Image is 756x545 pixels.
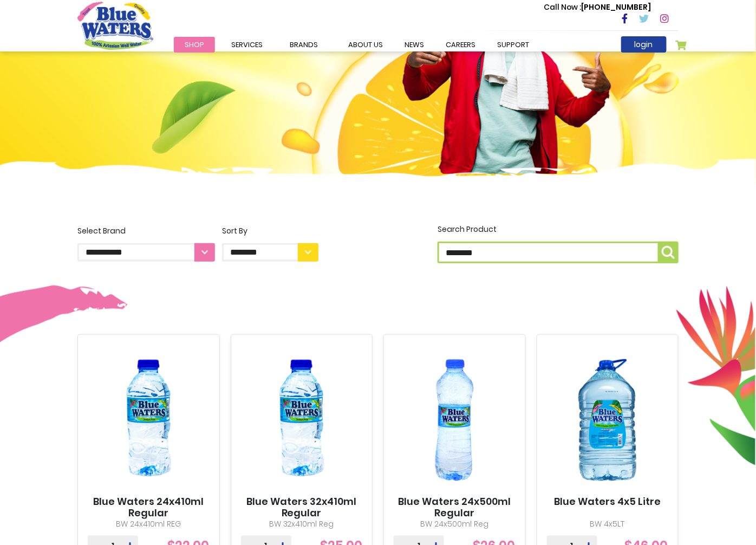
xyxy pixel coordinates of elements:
a: login [621,36,667,53]
a: about us [337,37,394,53]
img: Blue Waters 24x410ml Regular [88,344,210,496]
img: Blue Waters 24x500ml Regular [394,344,516,496]
span: Call Now : [544,2,582,12]
img: Blue Waters 32x410ml Regular [241,344,363,496]
a: Blue Waters 24x410ml Regular [88,496,210,520]
input: Search Product [438,242,679,263]
a: Blue Waters 24x500ml Regular [394,496,516,520]
span: Shop [185,40,204,50]
span: Brands [290,40,318,50]
h4: Order Online [78,35,319,55]
a: Blue Waters 4x5 Litre [554,496,661,508]
p: BW 24x500ml Reg [394,519,516,530]
select: Select Brand [77,243,215,262]
button: Search Product [658,242,679,263]
select: Sort By [222,243,318,262]
a: Blue Waters 32x410ml Regular [241,496,363,520]
label: Search Product [438,224,679,263]
p: BW 32x410ml Reg [241,519,363,530]
p: BW 24x410ml REG [88,519,210,530]
a: support [486,37,540,53]
a: store logo [77,2,153,49]
img: Blue Waters 4x5 Litre [547,344,669,496]
img: search-icon.png [662,246,675,259]
p: [PHONE_NUMBER] [544,2,651,13]
a: News [394,37,435,53]
div: Sort By [222,225,318,237]
span: Services [231,40,263,50]
p: BW 4x5LT [547,519,669,530]
label: Select Brand [77,225,215,262]
a: careers [435,37,486,53]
